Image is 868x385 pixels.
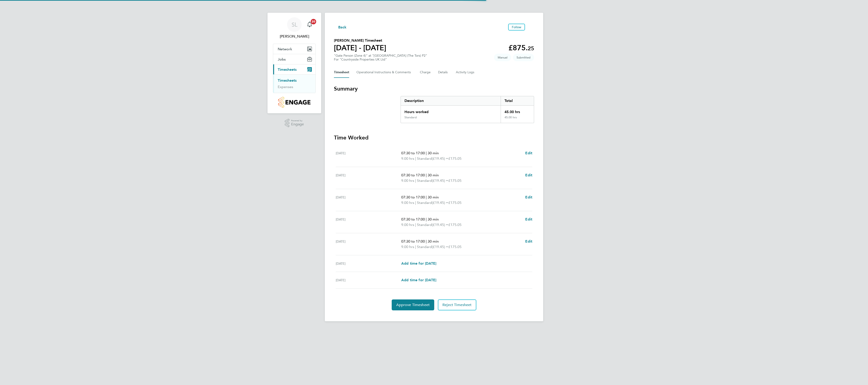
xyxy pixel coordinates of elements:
div: Timesheets [273,74,315,93]
img: countryside-properties-logo-retina.png [278,97,310,108]
span: | [415,156,416,161]
span: (£19.45) = [432,178,448,183]
button: Timesheets [273,64,315,74]
span: Approve Timesheet [396,303,430,307]
span: 30 min [428,151,439,155]
span: 20 [311,19,316,24]
a: Add time for [DATE] [401,261,436,266]
a: SL[PERSON_NAME] [273,17,316,39]
span: This timesheet is Submitted. [513,54,534,61]
span: 30 min [428,195,439,199]
div: [DATE] [336,195,401,205]
div: Hours worked [401,106,501,116]
a: Edit [525,150,532,156]
span: Standard [417,156,432,161]
a: Edit [525,172,532,178]
button: Jobs [273,54,315,64]
span: 07:30 to 17:00 [401,151,425,155]
span: Jobs [278,57,286,61]
div: [DATE] [336,239,401,250]
div: Description [401,96,501,105]
button: Approve Timesheet [392,299,434,310]
div: [DATE] [336,217,401,228]
span: Network [278,47,292,51]
span: (£19.45) = [432,200,448,205]
span: £175.05 [448,156,462,161]
span: Edit [525,173,532,177]
span: 07:30 to 17:00 [401,195,425,199]
div: Total [501,96,534,105]
app-decimal: £875. [508,43,534,52]
div: [DATE] [336,172,401,183]
a: Timesheets [278,78,297,83]
button: Reject Timesheet [438,299,476,310]
div: Summary [401,96,534,123]
span: Edit [525,217,532,221]
span: Edit [525,195,532,199]
span: Reject Timesheet [442,303,472,307]
span: (£19.45) = [432,223,448,227]
span: 07:30 to 17:00 [401,173,425,177]
span: This timesheet was manually created. [494,54,511,61]
span: 30 min [428,239,439,243]
span: £175.05 [448,245,462,249]
span: | [426,195,427,199]
span: Powered by [291,119,304,123]
h2: [PERSON_NAME] Timesheet [334,38,386,43]
span: 07:30 to 17:00 [401,217,425,221]
button: Timesheet [334,67,349,78]
span: Timesheets [278,67,297,72]
button: Follow [508,24,525,30]
nav: Main navigation [267,13,321,113]
button: Charge [420,67,431,78]
span: Engage [291,122,304,126]
div: Standard [404,116,417,119]
a: Expenses [278,85,293,89]
span: Standard [417,244,432,250]
div: [DATE] [336,150,401,161]
span: £175.05 [448,223,462,227]
span: | [415,178,416,183]
button: Back [334,24,347,30]
button: Details [438,67,449,78]
span: 07:30 to 17:00 [401,239,425,243]
a: Edit [525,239,532,244]
button: Activity Logs [456,67,475,78]
div: 45.00 hrs [501,116,534,123]
span: 9.00 hrs [401,178,414,183]
h3: Time Worked [334,134,534,141]
span: 9.00 hrs [401,245,414,249]
div: "Gate Person (Zone 4)" at "[GEOGRAPHIC_DATA] (The Tors) P2" [334,54,427,61]
span: | [426,217,427,221]
button: Timesheets Menu [527,26,534,28]
span: Add time for [DATE] [401,278,436,282]
h1: [DATE] - [DATE] [334,43,386,52]
a: Edit [525,217,532,222]
div: For "Countryside Properties UK Ltd" [334,58,427,61]
div: [DATE] [336,277,401,283]
span: 9.00 hrs [401,223,414,227]
span: Edit [525,151,532,155]
span: (£19.45) = [432,156,448,161]
span: 9.00 hrs [401,200,414,205]
h3: Summary [334,85,534,92]
span: | [426,173,427,177]
span: | [415,245,416,249]
span: | [426,151,427,155]
a: Add time for [DATE] [401,277,436,283]
a: Powered byEngage [285,119,304,127]
span: £175.05 [448,200,462,205]
span: Follow [512,25,521,29]
button: Operational Instructions & Comments [356,67,413,78]
button: Network [273,44,315,54]
a: Go to home page [273,97,316,108]
span: | [415,200,416,205]
span: 30 min [428,173,439,177]
span: 9.00 hrs [401,156,414,161]
span: Standard [417,178,432,183]
div: [DATE] [336,261,401,266]
span: SL [292,22,297,28]
span: (£19.45) = [432,245,448,249]
a: 20 [305,17,314,32]
span: Back [338,25,347,30]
